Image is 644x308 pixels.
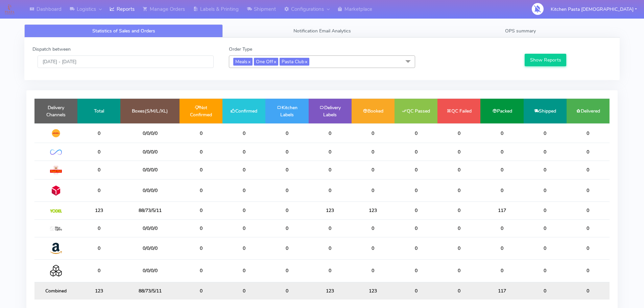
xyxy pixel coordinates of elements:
td: QC Passed [395,99,437,123]
td: 0 [352,219,395,237]
td: 0 [395,179,437,202]
img: Royal Mail [50,166,62,174]
td: Not Confirmed [180,99,222,123]
td: 0 [265,123,308,143]
a: x [273,58,276,65]
td: 123 [309,202,352,219]
td: 0 [180,237,222,259]
td: 0 [309,219,352,237]
td: 0/0/0/0 [120,237,180,259]
td: 0 [265,237,308,259]
td: Packed [480,99,523,123]
td: 0 [265,161,308,179]
td: 0 [395,260,437,282]
span: Statistics of Sales and Orders [92,28,155,34]
td: 0 [524,179,567,202]
td: 0 [180,123,222,143]
ul: Tabs [24,24,620,38]
td: 0 [395,123,437,143]
td: 0 [222,143,265,161]
td: 0 [480,179,523,202]
td: Boxes(S/M/L/XL) [120,99,180,123]
td: 0 [77,237,120,259]
td: 0 [524,161,567,179]
td: Total [77,99,120,123]
td: 0 [480,237,523,259]
img: DPD [50,185,62,196]
td: 0/0/0/0 [120,123,180,143]
td: Shipped [524,99,567,123]
td: 0 [567,260,610,282]
td: 0 [222,161,265,179]
span: One Off [254,58,278,66]
td: 0 [480,123,523,143]
td: Booked [352,99,395,123]
td: 0 [567,219,610,237]
td: 88/73/5/11 [120,202,180,219]
td: 0 [222,237,265,259]
td: 0 [180,143,222,161]
td: 0 [309,179,352,202]
img: MaxOptra [50,227,62,231]
button: Show Reports [525,54,566,66]
td: 0 [352,260,395,282]
td: 0 [180,179,222,202]
td: 0 [352,143,395,161]
td: 0 [437,219,480,237]
td: 0 [309,123,352,143]
td: 123 [352,282,395,300]
td: 0 [395,143,437,161]
td: 0 [77,143,120,161]
span: Meals [233,58,253,66]
img: OnFleet [50,149,62,155]
td: 0 [180,202,222,219]
td: 0 [265,260,308,282]
td: Delivery Channels [34,99,77,123]
td: 0 [265,143,308,161]
img: DHL [50,129,62,138]
td: 0 [480,219,523,237]
img: Collection [50,265,62,277]
td: 0 [180,161,222,179]
td: 0 [77,260,120,282]
td: 0 [567,237,610,259]
td: 0 [180,260,222,282]
td: 0 [395,161,437,179]
td: 0 [524,237,567,259]
td: 0 [524,260,567,282]
input: Pick the Daterange [38,55,214,68]
td: 123 [309,282,352,300]
td: 0 [265,219,308,237]
label: Order Type [229,46,252,53]
td: 0 [180,219,222,237]
td: 0 [567,282,610,300]
td: 0 [222,179,265,202]
span: Pasta Club [280,58,309,66]
td: 0 [567,202,610,219]
td: 0 [437,179,480,202]
td: 0 [222,202,265,219]
td: 123 [352,202,395,219]
td: Delivered [567,99,610,123]
td: 123 [77,202,120,219]
td: 0 [480,260,523,282]
td: 0 [395,202,437,219]
td: 0 [395,237,437,259]
td: 0 [352,161,395,179]
td: 0 [567,161,610,179]
td: 0 [524,202,567,219]
td: 0 [437,143,480,161]
button: Kitchen Pasta [DEMOGRAPHIC_DATA] [546,2,642,16]
td: 0 [567,179,610,202]
td: Combined [34,282,77,300]
td: 0 [567,123,610,143]
td: 88/73/5/11 [120,282,180,300]
span: Notification Email Analytics [293,28,351,34]
td: 0 [222,219,265,237]
label: Dispatch between [32,46,71,53]
td: 0 [77,123,120,143]
td: 117 [480,282,523,300]
td: 0/0/0/0 [120,179,180,202]
td: 0 [352,123,395,143]
td: Delivery Labels [309,99,352,123]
